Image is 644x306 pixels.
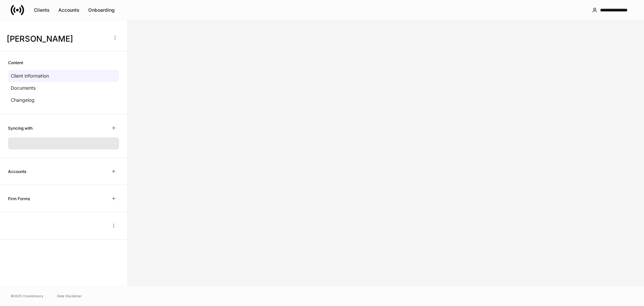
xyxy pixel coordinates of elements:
[7,34,107,44] h3: [PERSON_NAME]
[8,70,119,82] a: Client information
[8,168,26,175] h6: Accounts
[8,125,33,131] h6: Syncing with
[58,7,79,13] div: Accounts
[11,293,44,299] span: © 2025 OneAdvisory
[57,293,82,299] a: Data Disclaimer
[8,82,119,94] a: Documents
[88,7,115,13] div: Onboarding
[8,195,30,202] h6: Firm Forms
[11,97,35,103] p: Changelog
[8,94,119,106] a: Changelog
[54,5,84,15] button: Accounts
[30,5,54,15] button: Clients
[11,85,36,91] p: Documents
[11,73,49,79] p: Client information
[34,7,50,13] div: Clients
[8,59,23,66] h6: Content
[84,5,119,15] button: Onboarding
